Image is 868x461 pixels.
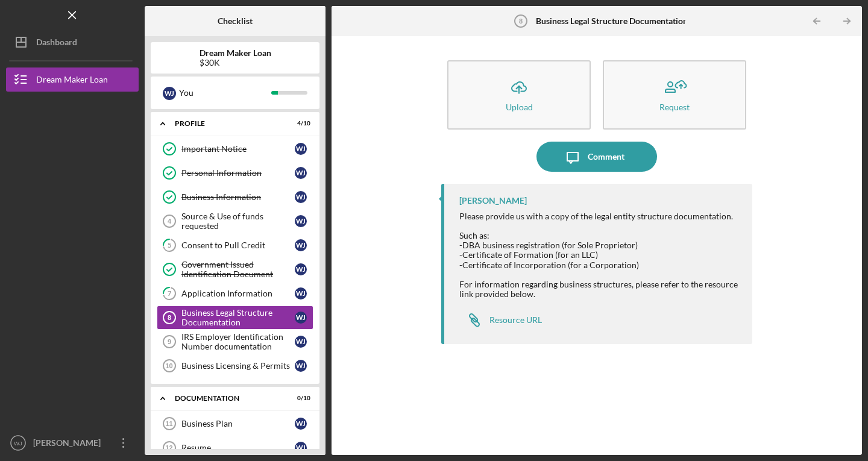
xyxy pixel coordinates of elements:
[157,330,313,354] a: 9IRS Employer Identification Number documentationWJ
[168,314,171,321] tspan: 8
[536,142,657,172] button: Comment
[200,58,271,67] div: $30K
[295,287,307,299] div: W J
[181,443,295,453] div: Resume
[295,167,307,179] div: W J
[157,412,313,436] a: 11Business PlanWJ
[506,102,533,111] div: Upload
[168,242,171,249] tspan: 5
[459,308,542,332] a: Resource URL
[165,444,172,451] tspan: 12
[447,60,591,130] button: Upload
[157,257,313,281] a: Government Issued Identification DocumentWJ
[36,30,77,57] div: Dashboard
[588,142,624,172] div: Comment
[157,306,313,330] a: 8Business Legal Structure DocumentationWJ
[181,240,295,250] div: Consent to Pull Credit
[181,332,295,351] div: IRS Employer Identification Number documentation
[168,338,171,345] tspan: 9
[295,191,307,203] div: W J
[459,196,527,205] div: [PERSON_NAME]
[181,361,295,371] div: Business Licensing & Permits
[289,395,310,402] div: 0 / 10
[181,144,295,154] div: Important Notice
[14,440,22,447] text: WJ
[295,336,307,348] div: W J
[157,281,313,306] a: 7Application InformationWJ
[181,260,295,279] div: Government Issued Identification Document
[295,312,307,324] div: W J
[519,17,523,25] tspan: 8
[295,442,307,454] div: W J
[30,431,108,458] div: [PERSON_NAME]
[175,395,280,402] div: Documentation
[181,289,295,298] div: Application Information
[157,233,313,257] a: 5Consent to Pull CreditWJ
[6,30,139,54] button: Dashboard
[459,212,740,299] div: Please provide us with a copy of the legal entity structure documentation. Such as: -DBA business...
[489,315,542,325] div: Resource URL
[157,354,313,378] a: 10Business Licensing & PermitsWJ
[181,419,295,428] div: Business Plan
[295,239,307,251] div: W J
[659,102,690,111] div: Request
[181,192,295,202] div: Business Information
[181,212,295,231] div: Source & Use of funds requested
[6,67,139,92] button: Dream Maker Loan
[295,143,307,155] div: W J
[6,431,139,455] button: WJ[PERSON_NAME]
[168,290,172,298] tspan: 7
[165,362,172,369] tspan: 10
[295,418,307,430] div: W J
[165,420,172,427] tspan: 11
[218,16,253,26] b: Checklist
[168,218,172,225] tspan: 4
[157,137,313,161] a: Important NoticeWJ
[181,168,295,178] div: Personal Information
[295,263,307,275] div: W J
[295,215,307,227] div: W J
[200,48,271,58] b: Dream Maker Loan
[157,185,313,209] a: Business InformationWJ
[295,360,307,372] div: W J
[157,161,313,185] a: Personal InformationWJ
[289,120,310,127] div: 4 / 10
[163,87,176,100] div: W J
[36,67,108,95] div: Dream Maker Loan
[603,60,746,130] button: Request
[157,436,313,460] a: 12ResumeWJ
[157,209,313,233] a: 4Source & Use of funds requestedWJ
[536,16,688,26] b: Business Legal Structure Documentation
[179,83,271,103] div: You
[181,308,295,327] div: Business Legal Structure Documentation
[175,120,280,127] div: Profile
